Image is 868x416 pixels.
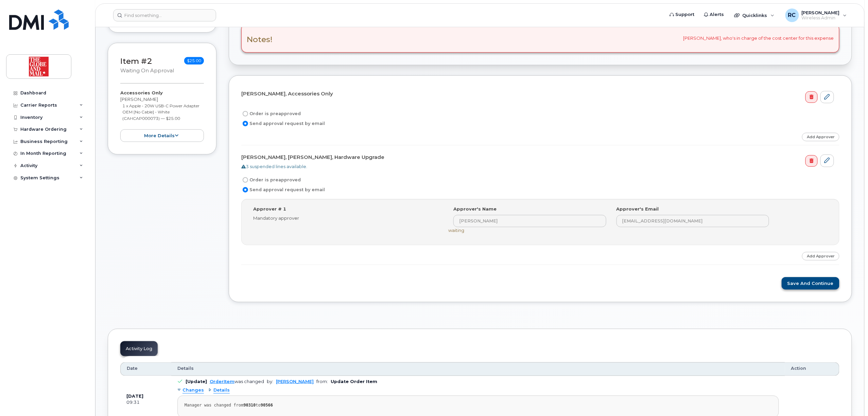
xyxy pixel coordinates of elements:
[730,8,779,22] div: Quicklinks
[126,399,165,405] div: 09:31
[802,15,840,21] span: Wireless Admin
[123,103,200,121] small: 1 x Apple - 20W USB-C Power Adapter OEM [No Cable] - White (CAHCAP000073) — $25.00
[453,206,497,212] label: Approver's Name
[785,362,839,376] th: Action
[676,11,695,18] span: Support
[782,277,839,290] button: Save and Continue
[120,129,204,142] button: more details
[743,13,767,18] span: Quicklinks
[241,176,301,184] label: Order is preapproved
[276,379,314,384] a: [PERSON_NAME]
[788,11,796,19] span: RC
[126,394,143,399] b: [DATE]
[802,252,839,260] a: Add Approver
[120,90,163,95] strong: Accessories Only
[120,68,174,74] small: Waiting On Approval
[453,215,606,227] input: Input
[617,215,769,227] input: Input
[241,186,325,194] label: Send approval request by email
[448,228,464,233] span: waiting
[185,403,772,408] div: Manager was changed from to
[243,121,248,126] input: Send approval request by email
[120,90,204,142] div: [PERSON_NAME]
[617,206,659,212] label: Approver's Email
[184,57,204,65] span: $25.00
[127,365,138,372] span: Date
[781,8,852,22] div: Richard Chan
[183,387,204,394] span: Changes
[243,111,248,116] input: Order is preapproved
[261,403,273,408] strong: 90566
[253,215,438,221] div: Mandatory approver
[699,8,729,21] a: Alerts
[253,206,286,212] label: Approver # 1
[210,379,235,384] a: OrderItem
[802,133,839,141] a: Add Approver
[243,187,248,193] input: Send approval request by email
[665,8,699,21] a: Support
[241,163,834,170] div: 3 suspended lines available.
[247,35,273,44] h3: Notes!
[710,11,724,18] span: Alerts
[241,120,325,128] label: Send approval request by email
[316,379,328,384] span: from:
[241,91,834,97] h4: [PERSON_NAME], Accessories Only
[243,177,248,183] input: Order is preapproved
[267,379,273,384] span: by:
[243,403,256,408] strong: 90310
[186,379,207,384] b: [Update]
[331,379,377,384] b: Update Order Item
[241,110,301,118] label: Order is preapproved
[802,10,840,15] span: [PERSON_NAME]
[177,365,194,372] span: Details
[241,155,834,160] h4: [PERSON_NAME], [PERSON_NAME], Hardware Upgrade
[210,379,264,384] div: was changed
[120,56,152,66] a: Item #2
[241,24,839,52] div: [PERSON_NAME], who's in charge of the cost center for this expense
[213,387,230,394] span: Details
[113,9,216,21] input: Find something...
